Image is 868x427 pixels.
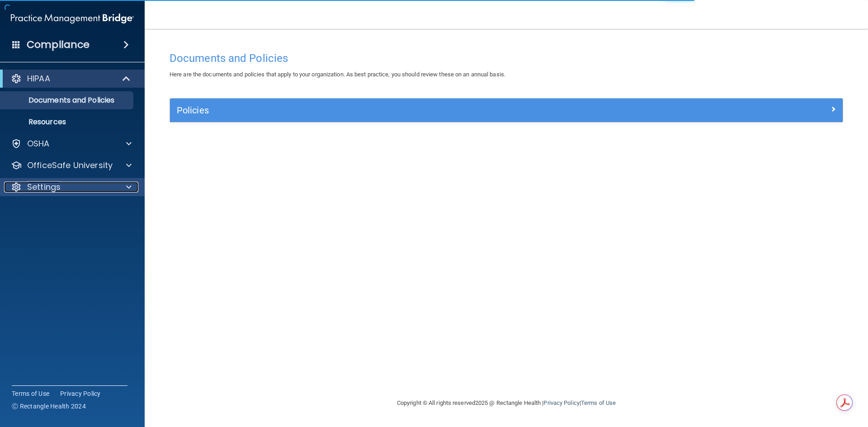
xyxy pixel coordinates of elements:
[27,160,113,171] p: OfficeSafe University
[581,399,616,406] a: Terms of Use
[6,117,129,127] p: Resources
[27,138,50,149] p: OSHA
[6,96,129,105] p: Documents and Policies
[27,182,61,192] p: Settings
[27,73,50,84] p: HIPAA
[11,9,134,28] img: PMB logo
[177,105,668,115] h5: Policies
[341,389,671,418] div: Copyright © All rights reserved 2025 @ Rectangle Health | |
[712,363,857,399] iframe: Drift Widget Chat Controller
[60,389,101,398] a: Privacy Policy
[27,38,90,51] h4: Compliance
[11,182,132,192] a: Settings
[170,71,505,78] span: Here are the documents and policies that apply to your organization. As best practice, you should...
[11,138,132,149] a: OSHA
[12,402,86,411] span: Ⓒ Rectangle Health 2024
[11,73,131,84] a: HIPAA
[170,52,843,64] h4: Documents and Policies
[177,103,836,117] a: Policies
[11,160,132,171] a: OfficeSafe University
[543,399,579,406] a: Privacy Policy
[12,389,49,398] a: Terms of Use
